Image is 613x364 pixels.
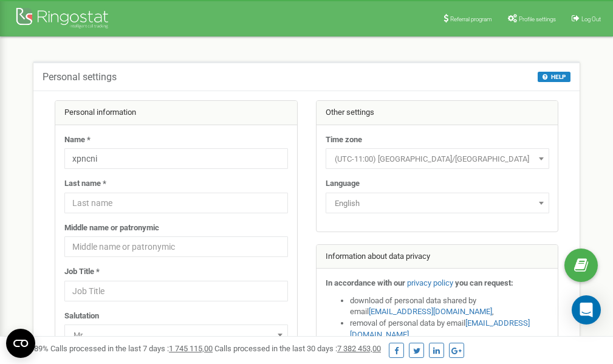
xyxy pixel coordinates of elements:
[519,16,556,22] span: Profile settings
[326,148,549,169] span: (UTC-11:00) Pacific/Midway
[326,134,362,146] label: Time zone
[64,148,288,169] input: Name
[330,151,545,168] span: (UTC-11:00) Pacific/Midway
[450,16,492,22] span: Referral program
[64,266,100,278] label: Job Title *
[326,278,405,287] strong: In accordance with our
[64,281,288,301] input: Job Title
[350,295,549,318] li: download of personal data shared by email ,
[317,245,558,269] div: Information about data privacy
[64,193,288,213] input: Last name
[350,318,549,340] li: removal of personal data by email ,
[326,178,360,190] label: Language
[581,16,601,22] span: Log Out
[407,278,453,287] a: privacy policy
[337,344,381,353] u: 7 382 453,00
[369,307,492,316] a: [EMAIL_ADDRESS][DOMAIN_NAME]
[317,101,558,125] div: Other settings
[64,311,99,322] label: Salutation
[169,344,213,353] u: 1 745 115,00
[538,72,570,82] button: HELP
[326,193,549,213] span: English
[64,236,288,257] input: Middle name or patronymic
[43,72,117,83] h5: Personal settings
[572,295,601,325] div: Open Intercom Messenger
[64,134,91,146] label: Name *
[214,344,381,353] span: Calls processed in the last 30 days :
[330,195,545,212] span: English
[6,329,35,358] button: Open CMP widget
[55,101,297,125] div: Personal information
[64,222,159,234] label: Middle name or patronymic
[64,178,106,190] label: Last name *
[455,278,513,287] strong: you can request:
[64,325,288,345] span: Mr.
[50,344,213,353] span: Calls processed in the last 7 days :
[69,327,284,344] span: Mr.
